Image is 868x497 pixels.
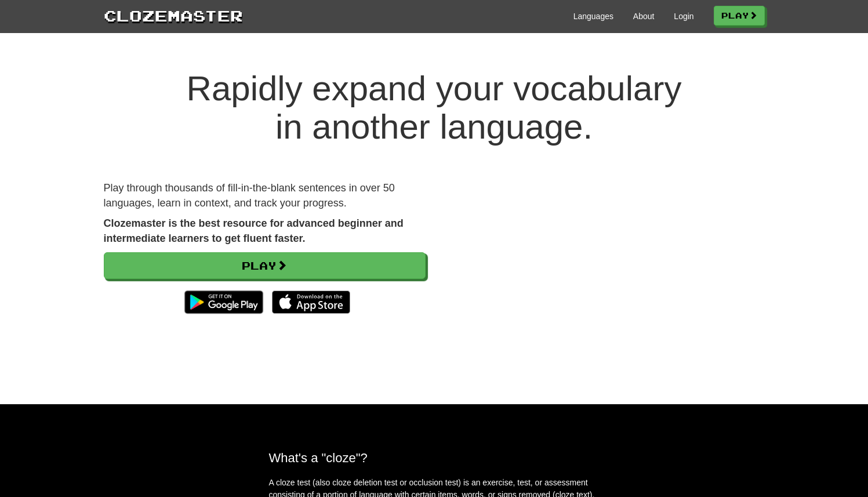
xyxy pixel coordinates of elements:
[269,451,600,465] h2: What's a "cloze"?
[573,10,613,22] a: Languages
[272,291,350,314] img: Download_on_the_App_Store_Badge_US-UK_135x40-25178aeef6eb6b83b96f5f2d004eda3bffbb37122de64afbaef7...
[104,252,426,279] a: Play
[714,6,765,26] a: Play
[104,181,426,211] p: Play through thousands of fill-in-the-blank sentences in over 50 languages, learn in context, and...
[179,285,268,320] img: Get it on Google Play
[633,10,655,22] a: About
[104,217,404,244] strong: Clozemaster is the best resource for advanced beginner and intermediate learners to get fluent fa...
[104,5,243,26] a: Clozemaster
[674,10,693,22] a: Login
